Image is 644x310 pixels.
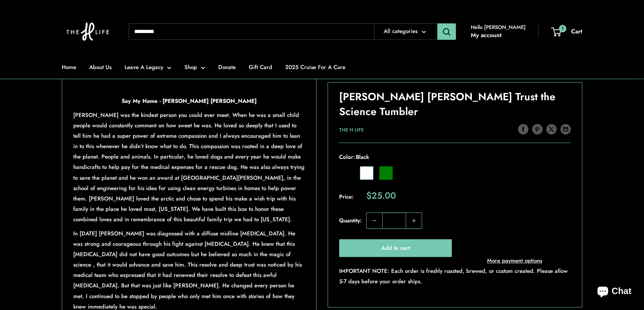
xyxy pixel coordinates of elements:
[355,153,369,161] span: Black
[285,62,345,72] a: 2025 Cruise For A Cure
[406,213,422,228] button: Increase quantity
[339,126,364,133] a: The H Life
[382,213,406,228] input: Quantity
[532,124,542,135] a: Pin on Pinterest
[471,30,502,41] a: My account
[339,89,571,119] h1: [PERSON_NAME] [PERSON_NAME] Trust the Science Tumbler
[339,191,366,202] span: Price:
[62,7,114,56] img: The H Life
[379,166,393,180] label: Green
[546,124,557,135] a: Tweet on Twitter
[518,124,528,135] a: Share on Facebook
[89,62,112,72] a: About Us
[73,111,305,223] span: [PERSON_NAME] was the kindest person you could ever meet. When he was a small child people would ...
[339,239,452,257] button: Add to cart
[571,27,582,36] span: Cart
[366,191,396,200] span: $25.00
[218,62,236,72] a: Donate
[184,62,205,72] a: Shop
[458,255,571,266] a: More payment options
[125,62,171,72] a: Leave A Legacy
[590,280,638,304] inbox-online-store-chat: Shopify online store chat
[339,210,366,229] label: Quantity:
[437,23,456,40] button: Search
[129,23,374,40] input: Search...
[249,62,272,72] a: Gift Card
[360,166,373,180] label: White
[560,124,571,135] a: Share by email
[339,152,571,162] span: Color:
[339,266,571,287] p: IMPORTANT NOTE: Each order is freshly roasted, brewed, or custom created. Please allow 5-7 days b...
[552,26,582,37] a: 1 Cart
[471,22,526,32] span: Hello [PERSON_NAME]
[62,62,76,72] a: Home
[122,97,257,105] strong: Say My Name - [PERSON_NAME] [PERSON_NAME]
[367,213,382,228] button: Decrease quantity
[559,25,566,32] span: 1
[341,166,354,180] label: Black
